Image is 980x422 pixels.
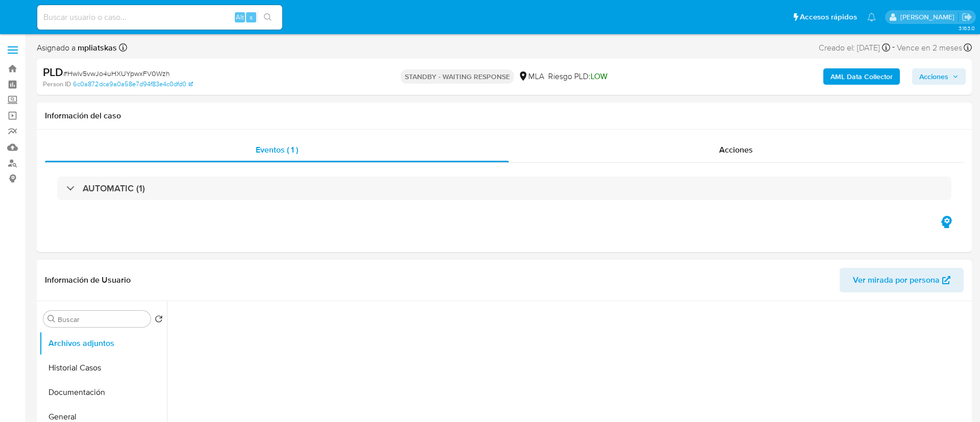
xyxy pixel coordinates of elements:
h1: Información del caso [45,111,964,121]
button: Historial Casos [39,356,167,380]
b: PLD [43,64,63,80]
p: STANDBY - WAITING RESPONSE [401,69,514,84]
span: # Hwlv5vwJo4uHXUYpwxFV0Wzh [63,68,170,79]
b: mpliatskas [76,42,117,54]
span: Ver mirada por persona [853,268,940,292]
button: Acciones [912,68,966,85]
input: Buscar usuario o caso... [37,11,282,24]
button: search-icon [257,10,278,24]
span: Asignado a [37,42,117,54]
a: Salir [962,12,972,22]
p: micaela.pliatskas@mercadolibre.com [900,12,958,22]
span: - [892,41,895,55]
a: Notificaciones [867,13,876,21]
button: Volver al orden por defecto [155,315,163,326]
span: Eventos ( 1 ) [256,144,298,156]
span: Vence en 2 meses [897,42,962,54]
button: Buscar [47,315,56,323]
span: Accesos rápidos [800,12,857,22]
button: AML Data Collector [823,68,900,85]
div: AUTOMATIC (1) [57,177,951,200]
div: MLA [518,71,544,82]
span: Acciones [919,68,948,85]
button: Archivos adjuntos [39,331,167,356]
h3: AUTOMATIC (1) [83,183,145,194]
button: Ver mirada por persona [840,268,964,292]
b: Person ID [43,80,71,89]
button: Documentación [39,380,167,405]
span: Riesgo PLD: [548,71,607,82]
span: LOW [591,70,607,82]
input: Buscar [58,315,146,324]
span: Alt [236,12,244,22]
a: 6c0a872dca9a0a58e7d94f83e4c0dfd0 [73,80,193,89]
div: Creado el: [DATE] [819,41,890,55]
span: s [250,12,253,22]
h1: Información de Usuario [45,275,131,285]
b: AML Data Collector [830,68,893,85]
span: Acciones [719,144,753,156]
